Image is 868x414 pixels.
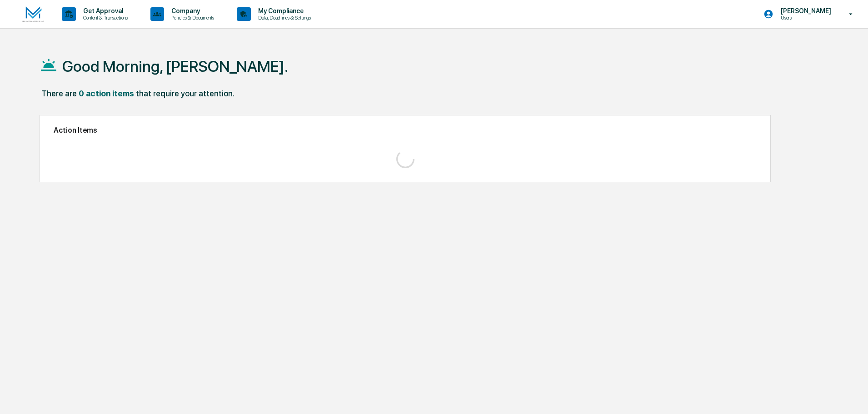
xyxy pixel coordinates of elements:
p: Get Approval [76,7,132,15]
p: Policies & Documents [164,15,219,21]
div: 0 action items [79,89,134,98]
p: Users [773,15,836,21]
p: Company [164,7,219,15]
div: There are [41,89,77,98]
h2: Action Items [54,126,757,135]
p: Data, Deadlines & Settings [251,15,315,21]
p: [PERSON_NAME] [773,7,836,15]
h1: Good Morning, [PERSON_NAME]. [62,57,288,75]
div: that require your attention. [136,89,234,98]
p: My Compliance [251,7,315,15]
img: logo [22,6,44,22]
p: Content & Transactions [76,15,132,21]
